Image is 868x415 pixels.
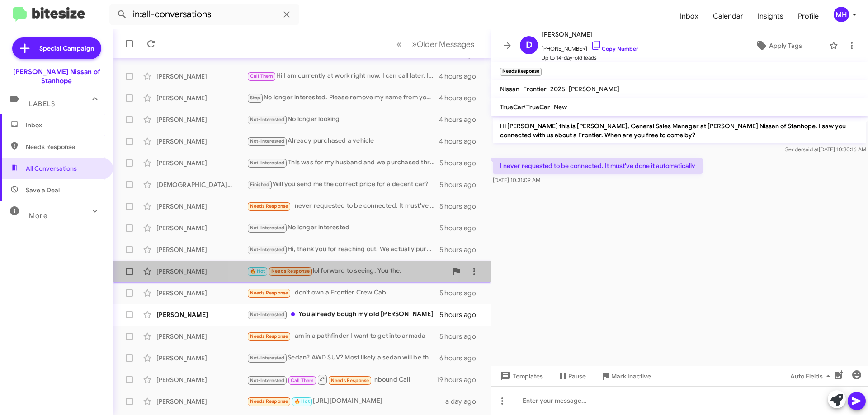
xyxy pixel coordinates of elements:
button: Templates [491,368,550,384]
div: 5 hours ago [439,180,483,189]
span: [PERSON_NAME] [569,85,619,93]
div: [DEMOGRAPHIC_DATA][PERSON_NAME] [156,180,247,189]
div: [PERSON_NAME] [156,115,247,124]
span: [PHONE_NUMBER] [542,40,638,53]
div: Sedan? AWD SUV? Most likely a sedan will be the least expensive in this market. [247,353,439,363]
div: This was for my husband and we purchased through you [247,158,439,168]
span: More [29,212,47,220]
button: Auto Fields [783,368,841,384]
span: Needs Response [250,203,288,209]
span: Needs Response [250,290,288,296]
div: No longer interested. Please remove my name from your advertising and sales list. [247,93,439,103]
div: 5 hours ago [439,289,483,298]
div: [PERSON_NAME] [156,354,247,363]
span: Needs Response [250,333,288,339]
div: 4 hours ago [439,72,483,81]
div: 5 hours ago [439,310,483,319]
div: Will you send me the correct price for a decent car? [247,179,439,190]
div: a day ago [445,397,483,406]
span: Not-Interested [250,355,285,361]
button: Next [406,35,480,53]
span: Not-Interested [250,160,285,166]
span: Sender [DATE] 10:30:16 AM [785,146,866,153]
div: Hi I am currently at work right now. I can call later. I'm not interested in trading though, just... [247,71,439,81]
span: Call Them [291,378,314,383]
span: Pause [568,368,586,384]
span: Not-Interested [250,117,285,122]
span: Not-Interested [250,225,285,231]
span: Not-Interested [250,312,285,317]
span: 🔥 Hot [250,268,265,274]
div: lol forward to seeing. You the. [247,266,447,276]
span: Labels [29,100,55,108]
div: I never requested to be connected. It must've done it automatically [247,201,439,211]
div: [PERSON_NAME] [156,267,247,276]
span: Up to 14-day-old leads [542,53,638,62]
span: Finished [250,182,270,187]
span: Save a Deal [26,186,60,195]
span: said at [803,146,819,153]
span: TrueCar/TrueCar [500,103,550,111]
div: [PERSON_NAME] [156,202,247,211]
a: Special Campaign [12,37,101,59]
div: [PERSON_NAME] [156,72,247,81]
span: Call Them [250,73,274,79]
nav: Page navigation example [392,35,480,53]
div: [PERSON_NAME] [156,245,247,254]
div: [PERSON_NAME] [156,332,247,341]
a: Insights [750,3,791,29]
div: 5 hours ago [439,224,483,233]
span: Needs Response [271,268,310,274]
div: MH [834,7,849,22]
div: [PERSON_NAME] [156,310,247,319]
div: [PERSON_NAME] [156,93,247,103]
span: Needs Response [331,378,369,383]
span: Auto Fields [790,368,834,384]
div: 4 hours ago [439,93,483,103]
span: Stop [250,95,261,101]
div: 6 hours ago [439,354,483,363]
div: [PERSON_NAME] [156,289,247,298]
div: 5 hours ago [439,202,483,211]
span: Mark Inactive [611,368,651,384]
div: I am in a pathfinder I want to get into armada [247,331,439,341]
div: [PERSON_NAME] [156,159,247,168]
div: 19 hours ago [436,375,483,384]
button: Previous [391,35,407,53]
div: [PERSON_NAME] [156,137,247,146]
span: 🔥 Hot [294,398,310,404]
span: Not-Interested [250,138,285,144]
span: [PERSON_NAME] [542,29,638,40]
div: Hi, thank you for reaching out. We actually purchased one from your Totowa location. [247,244,439,255]
input: Search [109,4,299,25]
span: Special Campaign [39,44,94,53]
button: Apply Tags [732,37,825,54]
span: Templates [498,368,543,384]
div: You already bough my old [PERSON_NAME] [247,309,439,320]
span: Not-Interested [250,247,285,252]
span: » [412,38,417,50]
div: [PERSON_NAME] [156,375,247,384]
p: Hi [PERSON_NAME] this is [PERSON_NAME], General Sales Manager at [PERSON_NAME] Nissan of Stanhope... [493,118,866,143]
span: 2025 [550,85,565,93]
button: MH [826,7,858,22]
span: « [396,38,401,50]
div: Already purchased a vehicle [247,136,439,146]
a: Profile [791,3,826,29]
a: Calendar [706,3,750,29]
div: No longer interested [247,223,439,233]
span: Needs Response [26,142,103,151]
span: [DATE] 10:31:09 AM [493,177,540,183]
a: Inbox [673,3,706,29]
div: 5 hours ago [439,245,483,254]
span: Not-Interested [250,378,285,383]
div: Inbound Call [247,374,436,385]
div: [PERSON_NAME] [156,224,247,233]
span: Frontier [523,85,547,93]
span: Needs Response [250,398,288,404]
span: Nissan [500,85,519,93]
